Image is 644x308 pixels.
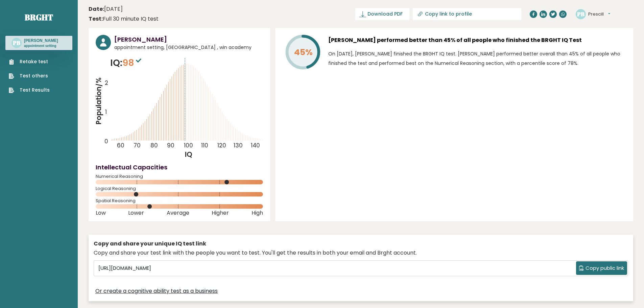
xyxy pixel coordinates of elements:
[96,212,106,214] span: Low
[89,5,104,13] b: Date:
[252,212,263,214] span: High
[217,141,226,149] tspan: 120
[24,38,58,43] h3: [PERSON_NAME]
[588,11,610,18] button: Prescill
[96,163,263,172] h4: Intellectual Capacities
[105,108,107,116] tspan: 1
[184,141,193,149] tspan: 100
[122,56,143,69] span: 98
[328,35,626,46] h3: [PERSON_NAME] performed better than 45% of all people who finished the BRGHT IQ Test
[89,15,159,23] div: Full 30 minute IQ test
[24,44,58,48] p: appointment setting
[328,49,626,68] p: On [DATE], [PERSON_NAME] finished the BRGHT IQ test. [PERSON_NAME] performed better overall than ...
[95,287,218,295] a: Or create a cognitive ability test as a business
[577,10,585,18] text: PB
[355,8,409,20] a: Download PDF
[167,141,174,149] tspan: 90
[117,141,124,149] tspan: 60
[25,12,53,23] a: Brght
[96,187,263,190] span: Logical Reasoning
[185,150,193,159] tspan: IQ
[94,249,628,257] div: Copy and share your test link with the people you want to test. You'll get the results in both yo...
[167,212,189,214] span: Average
[94,240,628,248] div: Copy and share your unique IQ test link
[134,141,141,149] tspan: 70
[234,141,243,149] tspan: 130
[114,35,263,44] h3: [PERSON_NAME]
[294,46,313,58] tspan: 45%
[128,212,144,214] span: Lower
[13,39,20,47] text: PB
[9,58,50,65] a: Retake test
[96,175,263,178] span: Numerical Reasoning
[212,212,229,214] span: Higher
[9,87,50,94] a: Test Results
[201,141,208,149] tspan: 110
[105,79,108,87] tspan: 2
[96,199,263,202] span: Spatial Reasoning
[251,141,260,149] tspan: 140
[114,44,263,51] span: appointment setting, [GEOGRAPHIC_DATA] , win academy
[576,261,627,275] button: Copy public link
[104,137,108,145] tspan: 0
[150,141,158,149] tspan: 80
[586,264,624,272] span: Copy public link
[89,5,123,13] time: [DATE]
[94,77,103,125] tspan: Population/%
[367,10,403,18] span: Download PDF
[9,72,50,79] a: Test others
[110,56,143,70] p: IQ:
[89,15,103,23] b: Test:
